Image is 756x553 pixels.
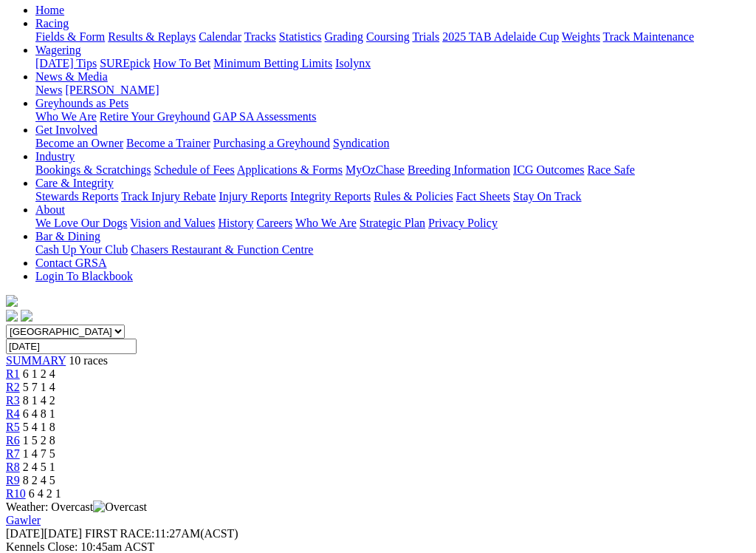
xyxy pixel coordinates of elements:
[23,474,55,486] span: 8 2 4 5
[325,30,363,43] a: Grading
[6,394,20,407] a: R3
[513,163,584,176] a: ICG Outcomes
[513,190,581,203] a: Stay On Track
[35,163,750,177] div: Industry
[456,190,510,203] a: Fact Sheets
[100,57,150,69] a: SUREpick
[279,30,322,43] a: Statistics
[35,150,75,163] a: Industry
[6,295,18,307] img: logo-grsa-white.png
[6,367,20,380] a: R1
[35,123,97,136] a: Get Involved
[428,217,498,229] a: Privacy Policy
[23,367,55,380] span: 6 1 2 4
[6,434,20,447] a: R6
[6,514,41,526] a: Gawler
[6,461,20,473] a: R8
[35,84,750,97] div: News & Media
[408,163,510,176] a: Breeding Information
[346,163,405,176] a: MyOzChase
[23,421,55,433] span: 5 4 1 8
[335,57,371,69] a: Isolynx
[6,407,20,420] a: R4
[6,527,44,540] span: [DATE]
[131,243,313,256] a: Chasers Restaurant & Function Centre
[35,243,128,256] a: Cash Up Your Club
[69,354,108,367] span: 10 races
[290,190,371,203] a: Integrity Reports
[23,434,55,447] span: 1 5 2 8
[154,163,234,176] a: Schedule of Fees
[85,527,154,540] span: FIRST RACE:
[6,354,66,367] a: SUMMARY
[35,97,128,109] a: Greyhounds as Pets
[35,137,123,149] a: Become an Owner
[412,30,439,43] a: Trials
[35,190,750,203] div: Care & Integrity
[35,217,750,230] div: About
[65,84,159,96] a: [PERSON_NAME]
[6,501,147,513] span: Weather: Overcast
[6,310,18,322] img: facebook.svg
[35,217,127,229] a: We Love Our Dogs
[29,487,61,500] span: 6 4 2 1
[6,487,26,500] a: R10
[213,57,332,69] a: Minimum Betting Limits
[6,527,82,540] span: [DATE]
[121,190,216,203] a: Track Injury Rebate
[35,70,108,83] a: News & Media
[6,421,20,433] span: R5
[35,257,106,269] a: Contact GRSA
[244,30,276,43] a: Tracks
[23,461,55,473] span: 2 4 5 1
[6,381,20,393] a: R2
[21,310,32,322] img: twitter.svg
[23,407,55,420] span: 6 4 8 1
[366,30,410,43] a: Coursing
[35,137,750,150] div: Get Involved
[295,217,357,229] a: Who We Are
[23,447,55,460] span: 1 4 7 5
[35,4,64,16] a: Home
[35,44,81,56] a: Wagering
[35,163,151,176] a: Bookings & Scratchings
[35,30,750,44] div: Racing
[6,339,137,354] input: Select date
[35,190,118,203] a: Stewards Reports
[35,243,750,257] div: Bar & Dining
[35,270,133,282] a: Login To Blackbook
[6,474,20,486] a: R9
[374,190,453,203] a: Rules & Policies
[213,110,317,123] a: GAP SA Assessments
[562,30,600,43] a: Weights
[85,527,238,540] span: 11:27AM(ACST)
[237,163,343,176] a: Applications & Forms
[6,447,20,460] a: R7
[100,110,210,123] a: Retire Your Greyhound
[93,501,147,514] img: Overcast
[35,110,97,123] a: Who We Are
[23,394,55,407] span: 8 1 4 2
[35,110,750,123] div: Greyhounds as Pets
[126,137,210,149] a: Become a Trainer
[35,17,69,30] a: Racing
[442,30,559,43] a: 2025 TAB Adelaide Cup
[213,137,330,149] a: Purchasing a Greyhound
[218,217,253,229] a: History
[35,84,62,96] a: News
[154,57,211,69] a: How To Bet
[108,30,196,43] a: Results & Replays
[35,177,114,189] a: Care & Integrity
[360,217,425,229] a: Strategic Plan
[333,137,389,149] a: Syndication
